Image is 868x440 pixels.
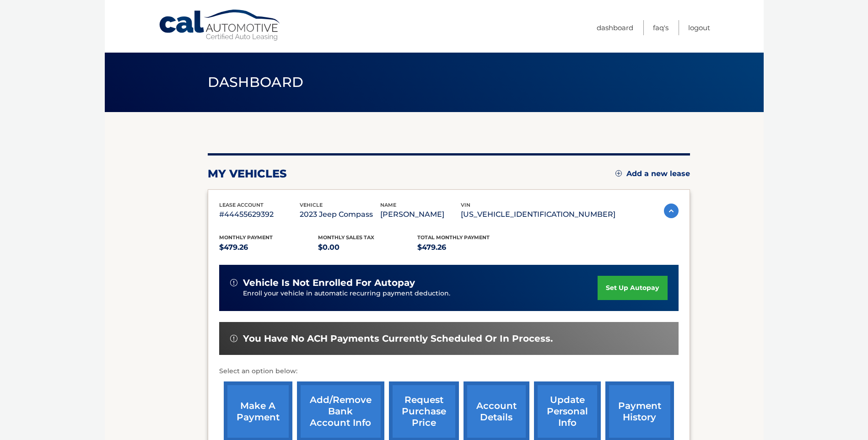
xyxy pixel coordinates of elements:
span: Dashboard [208,74,304,91]
p: 2023 Jeep Compass [300,208,380,221]
img: alert-white.svg [230,335,237,342]
a: Dashboard [597,20,633,35]
span: Monthly Payment [219,234,273,241]
span: Monthly sales Tax [318,234,374,241]
p: $0.00 [318,241,417,254]
h2: my vehicles [208,167,287,181]
a: Logout [688,20,710,35]
span: name [380,202,396,208]
img: add.svg [615,170,622,177]
img: accordion-active.svg [664,204,679,218]
a: Cal Automotive [158,9,282,42]
p: $479.26 [219,241,318,254]
span: vehicle [300,202,323,208]
a: Add a new lease [615,169,690,178]
span: lease account [219,202,264,208]
p: Select an option below: [219,366,679,377]
p: [US_VEHICLE_IDENTIFICATION_NUMBER] [461,208,615,221]
img: alert-white.svg [230,279,237,286]
p: $479.26 [417,241,517,254]
span: vehicle is not enrolled for autopay [243,277,415,289]
span: Total Monthly Payment [417,234,490,241]
span: vin [461,202,470,208]
p: [PERSON_NAME] [380,208,461,221]
p: Enroll your vehicle in automatic recurring payment deduction. [243,289,598,299]
p: #44455629392 [219,208,300,221]
span: You have no ACH payments currently scheduled or in process. [243,333,553,344]
a: set up autopay [598,276,667,300]
a: FAQ's [653,20,669,35]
